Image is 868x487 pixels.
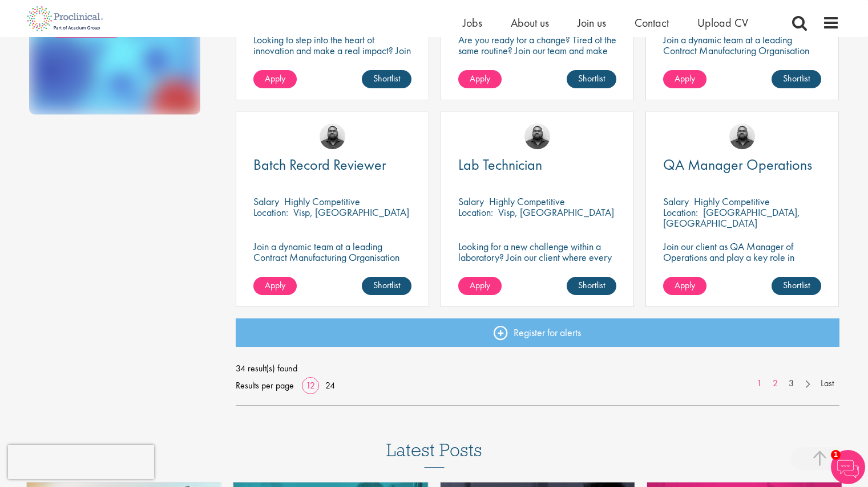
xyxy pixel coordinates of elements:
p: Looking for a new challenge within a laboratory? Join our client where every experiment brings us... [458,241,616,273]
p: Visp, [GEOGRAPHIC_DATA] [498,206,614,219]
a: Apply [663,277,706,295]
span: Location: [663,206,698,219]
span: Apply [470,279,490,291]
a: About us [511,15,549,30]
a: 1 [751,377,768,390]
a: Shortlist [772,277,821,295]
p: Join a dynamic team at a leading Contract Manufacturing Organisation and contribute to groundbrea... [253,241,411,284]
a: Apply [253,70,297,88]
span: Apply [675,279,695,291]
a: Shortlist [362,70,411,88]
a: Join us [578,15,606,30]
img: Chatbot [831,450,865,484]
p: Highly Competitive [694,195,770,208]
a: QA Manager Operations [663,158,821,172]
span: Location: [253,206,288,219]
a: Apply [458,70,502,88]
a: Apply [458,277,502,295]
a: 12 [302,379,319,391]
p: Highly Competitive [284,195,360,208]
a: Shortlist [772,70,821,88]
p: Visp, [GEOGRAPHIC_DATA] [293,206,409,219]
a: Contact [635,15,669,30]
p: Highly Competitive [489,195,565,208]
span: Salary [458,195,484,208]
a: 2 [767,377,784,390]
span: Location: [458,206,493,219]
span: Results per page [236,377,294,394]
p: Are you ready for a change? Tired of the same routine? Join our team and make your mark in the in... [458,34,616,67]
a: Register for alerts [236,318,839,347]
span: Apply [265,72,285,84]
span: Apply [265,279,285,291]
a: Shortlist [567,70,616,88]
a: Shortlist [362,277,411,295]
span: 1 [831,450,841,460]
span: 34 result(s) found [236,360,839,377]
span: Apply [470,72,490,84]
a: Shortlist [567,277,616,295]
span: Salary [663,195,689,208]
a: Last [815,377,839,390]
a: 3 [783,377,800,390]
iframe: reCAPTCHA [8,445,154,479]
h3: Latest Posts [386,440,482,468]
a: 24 [321,379,339,391]
a: Batch Record Reviewer [253,158,411,172]
img: Ashley Bennett [524,124,550,149]
a: Upload CV [697,15,748,30]
span: Apply [675,72,695,84]
a: Lab Technician [458,158,616,172]
span: Batch Record Reviewer [253,155,386,174]
p: [GEOGRAPHIC_DATA], [GEOGRAPHIC_DATA] [663,206,800,230]
a: Apply [253,277,297,295]
span: Salary [253,195,279,208]
a: Jobs [463,15,482,30]
p: Join our client as QA Manager of Operations and play a key role in maintaining top-tier quality s... [663,241,821,273]
a: Apply [663,70,706,88]
img: Ashley Bennett [320,124,345,149]
span: QA Manager Operations [663,155,812,174]
span: Lab Technician [458,155,542,174]
img: Ashley Bennett [729,124,755,149]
